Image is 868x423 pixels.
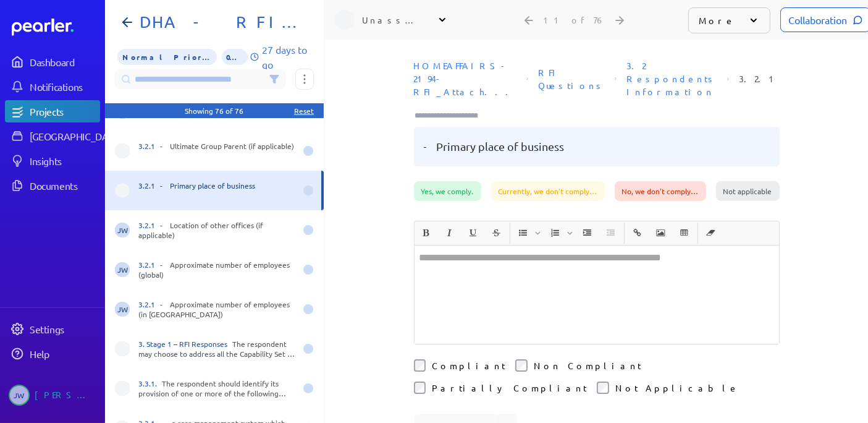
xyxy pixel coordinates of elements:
div: - Primary place of business [138,181,295,200]
div: Notifications [30,80,99,93]
div: Documents [30,179,99,192]
label: Partially Compliant [432,382,587,394]
div: Unassigned [362,14,424,26]
button: Italic [439,223,460,244]
span: Increase Indent [576,223,599,244]
p: More [699,14,735,27]
h1: DHA - RFI FOIP CMS Solution Information [135,12,304,32]
button: Insert Unordered List [513,223,534,244]
span: Bold [415,223,437,244]
label: Not Applicable [615,382,739,394]
label: Non Compliant [534,359,641,372]
span: Insert Image [650,223,672,244]
a: Dashboard [12,19,100,36]
div: Showing 76 of 76 [185,106,244,116]
div: Help [30,348,99,360]
span: Insert link [626,223,649,244]
div: Reset [294,106,314,116]
a: [GEOGRAPHIC_DATA] [5,125,100,147]
a: Settings [5,318,100,340]
span: Underline [462,223,484,244]
a: Projects [5,100,100,122]
div: - Approximate number of employees (in [GEOGRAPHIC_DATA]) [138,299,295,319]
span: 3.2.1 [138,220,160,230]
div: Settings [30,323,99,335]
span: Sheet: RFI Questions [533,61,610,97]
span: Clear Formatting [700,223,722,244]
button: Insert table [674,223,695,244]
span: Insert table [673,223,696,244]
input: Type here to add tags [414,109,491,122]
span: 0% of Questions Completed [222,49,248,65]
label: Compliant [432,359,505,372]
div: [GEOGRAPHIC_DATA] [30,130,122,142]
button: Insert Image [651,223,672,244]
span: 3.3.1. [138,378,162,388]
div: Yes, we comply. [414,181,481,201]
p: 27 days to go [262,42,314,72]
button: Strike through [486,223,507,244]
span: Jeremy Williams [9,385,30,406]
div: Currently, we don't comply… [491,181,605,201]
span: Jeremy Williams [115,302,130,317]
span: Italic [439,223,461,244]
span: Decrease Indent [600,223,622,244]
div: - Ultimate Group Parent (if applicable) [138,141,295,161]
button: Insert link [627,223,648,244]
div: The respondent should identify its provision of one or more of the following capabilities: [138,378,295,398]
span: Document: HOMEAFFAIRS-2194-RFI_Attachment 3_RFI Response Template_RFI Response and Solution Infor... [409,54,521,103]
div: The respondent may choose to address all the Capability Set or confine their response to one or m... [138,339,295,359]
div: 11 of 76 [544,14,606,25]
span: Insert Ordered List [544,223,575,244]
div: - Approximate number of employees (global) [138,260,295,280]
div: Not applicable [716,181,780,201]
span: 3.2.1 [138,141,160,151]
div: No, we don't comply… [615,181,706,201]
div: - Location of other offices (if applicable) [138,220,295,240]
a: Insights [5,150,100,172]
span: Insert Unordered List [512,223,543,244]
div: Projects [30,105,99,117]
button: Underline [463,223,484,244]
span: Reference Number: 3.2.1 [735,67,785,90]
span: 3. Stage 1 – RFI Responses [138,339,232,349]
span: Section: 3.2 Respondents Information [622,54,722,103]
a: Documents [5,174,100,197]
a: JW[PERSON_NAME] [5,380,100,411]
div: Dashboard [30,56,99,68]
a: Notifications [5,75,100,98]
pre: - Primary place of business [424,137,565,156]
span: 3.2.1 [138,181,160,190]
button: Clear Formatting [701,223,722,244]
span: 3.2.1 [138,299,160,309]
a: Help [5,343,100,365]
button: Insert Ordered List [545,223,566,244]
span: Jeremy Williams [115,262,130,277]
div: [PERSON_NAME] [35,385,96,406]
button: Increase Indent [577,223,598,244]
span: Strike through [486,223,508,244]
span: Jeremy Williams [115,223,130,237]
div: Insights [30,155,99,167]
button: Bold [416,223,437,244]
span: Priority [117,49,217,65]
span: 3.2.1 [138,260,160,270]
a: Dashboard [5,51,100,73]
